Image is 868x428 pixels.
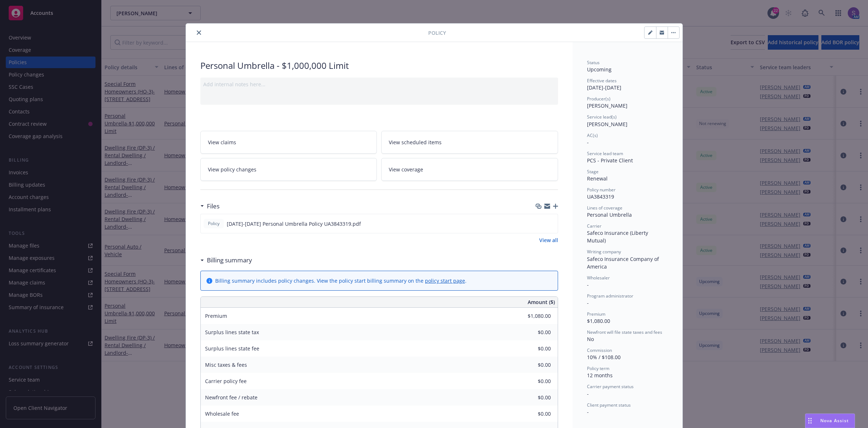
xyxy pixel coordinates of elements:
[200,201,220,211] div: Files
[389,166,423,173] span: View coverage
[587,402,631,408] span: Client payment status
[200,255,252,265] div: Billing summary
[587,59,600,66] span: Status
[805,414,855,428] button: Nova Assist
[227,220,361,228] span: [DATE]-[DATE] Personal Umbrella Policy UA3843319.pdf
[587,255,660,270] span: Safeco Insurance Company of America
[587,354,621,361] span: 10% / $108.00
[508,376,555,387] input: 0.00
[587,336,594,342] span: No
[587,66,612,73] span: Upcoming
[587,102,627,109] span: [PERSON_NAME]
[205,312,227,319] span: Premium
[587,329,662,335] span: Newfront will file state taxes and fees
[200,59,558,72] div: Personal Umbrella - $1,000,000 Limit
[207,201,220,211] h3: Files
[508,408,555,419] input: 0.00
[587,275,610,281] span: Wholesaler
[389,138,442,146] span: View scheduled items
[587,169,599,175] span: Stage
[207,220,221,227] span: Policy
[587,78,617,84] span: Effective dates
[587,114,617,120] span: Service lead(s)
[528,298,555,306] span: Amount ($)
[587,205,622,211] span: Lines of coverage
[587,317,610,324] span: $1,080.00
[587,299,589,306] span: -
[587,347,612,353] span: Commission
[587,372,613,379] span: 12 months
[587,293,633,299] span: Program administrator
[587,121,627,128] span: [PERSON_NAME]
[587,157,633,164] span: PCS - Private Client
[208,166,256,173] span: View policy changes
[508,327,555,338] input: 0.00
[587,187,616,193] span: Policy number
[587,390,589,397] span: -
[425,277,465,284] a: policy start page
[537,220,542,228] button: download file
[587,78,668,91] div: [DATE] - [DATE]
[200,158,377,181] a: View policy changes
[587,311,605,317] span: Premium
[587,211,632,218] span: Personal Umbrella
[205,329,259,336] span: Surplus lines state tax
[508,360,555,370] input: 0.00
[195,28,203,37] button: close
[587,132,598,138] span: AC(s)
[381,158,558,181] a: View coverage
[587,150,623,157] span: Service lead team
[205,394,258,401] span: Newfront fee / rebate
[820,417,849,424] span: Nova Assist
[205,345,259,352] span: Surplus lines state fee
[207,255,252,265] h3: Billing summary
[205,378,247,385] span: Carrier policy fee
[203,80,555,88] div: Add internal notes here...
[208,138,236,146] span: View claims
[587,281,589,288] span: -
[428,29,446,37] span: Policy
[539,236,558,244] a: View all
[508,311,555,321] input: 0.00
[805,414,814,428] div: Drag to move
[587,365,609,371] span: Policy term
[587,175,608,182] span: Renewal
[381,131,558,154] a: View scheduled items
[587,223,601,229] span: Carrier
[548,220,555,228] button: preview file
[508,392,555,403] input: 0.00
[587,383,634,390] span: Carrier payment status
[587,193,614,200] span: UA3843319
[215,277,467,284] div: Billing summary includes policy changes. View the policy start billing summary on the .
[508,343,555,354] input: 0.00
[587,139,589,146] span: -
[200,131,377,154] a: View claims
[587,96,610,102] span: Producer(s)
[205,361,247,368] span: Misc taxes & fees
[587,408,589,415] span: -
[587,229,650,244] span: Safeco Insurance (Liberty Mutual)
[205,410,239,417] span: Wholesale fee
[587,249,621,255] span: Writing company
